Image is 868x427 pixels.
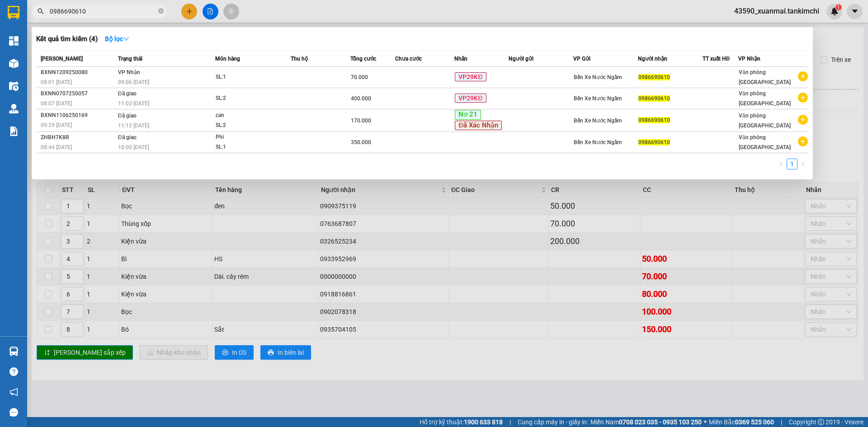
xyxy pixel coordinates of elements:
span: Đã giao [118,113,137,119]
h3: Kết quả tìm kiếm ( 4 ) [36,34,98,44]
span: Đã Xác Nhận [455,121,502,131]
div: SL: 1 [216,72,283,82]
img: logo-vxr [8,6,19,19]
span: Văn phòng [GEOGRAPHIC_DATA] [739,113,791,129]
span: Văn phòng [GEOGRAPHIC_DATA] [739,90,791,107]
span: Trạng thái [118,56,142,62]
span: 170.000 [351,117,371,124]
span: close-circle [158,8,164,14]
span: close-circle [158,7,164,16]
span: Người gửi [509,56,533,62]
strong: Bộ lọc [105,35,129,42]
span: Bến Xe Nước Ngầm [574,139,622,145]
button: Bộ lọcdown [98,32,137,46]
span: 09:29 [DATE] [41,122,72,128]
span: Bến Xe Nước Ngầm [574,95,622,102]
span: Bến Xe Nước Ngầm [574,117,622,124]
span: 10:00 [DATE] [118,144,149,150]
span: Nơ 21 [455,110,481,120]
span: Đã giao [118,134,137,141]
span: 400.000 [351,95,371,102]
span: Món hàng [215,56,240,62]
span: Văn phòng [GEOGRAPHIC_DATA] [739,134,791,150]
span: 08:07 [DATE] [41,100,72,107]
span: Nhãn [454,56,467,62]
span: VP29KĐ [455,72,486,81]
div: SL: 2 [216,121,283,131]
li: Previous Page [776,159,787,169]
span: down [123,36,129,42]
span: 08:44 [DATE] [41,144,72,150]
span: 0986690610 [638,74,670,80]
span: Thu hộ [291,56,308,62]
img: warehouse-icon [9,59,19,68]
div: SL: 1 [216,142,283,152]
span: VP Nhận [738,56,760,62]
span: 09:06 [DATE] [118,79,149,85]
span: 0986690610 [638,95,670,102]
div: can [216,111,283,121]
span: plus-circle [798,115,808,125]
div: SL: 2 [216,94,283,103]
input: Tìm tên, số ĐT hoặc mã đơn [50,6,156,16]
button: left [776,159,787,169]
span: 70.000 [351,74,368,80]
span: plus-circle [798,71,808,81]
span: VP Nhận [118,69,140,75]
span: Đã giao [118,90,137,97]
span: Chưa cước [395,56,422,62]
div: BXNN0707250057 [41,89,115,99]
span: 11:03 [DATE] [118,100,149,107]
span: left [778,161,784,166]
img: warehouse-icon [9,81,19,91]
img: solution-icon [9,127,19,136]
span: plus-circle [798,136,808,146]
span: search [38,8,44,14]
span: right [800,161,806,166]
img: warehouse-icon [9,347,19,356]
div: BXNN1106250169 [41,111,115,120]
a: 1 [787,159,797,169]
img: dashboard-icon [9,36,19,46]
span: Bến Xe Nước Ngầm [574,74,622,80]
div: BXNN1209250080 [41,68,115,77]
li: 1 [787,159,797,169]
span: Người nhận [638,56,667,62]
span: plus-circle [798,93,808,103]
span: 11:12 [DATE] [118,122,149,129]
span: message [9,408,18,417]
span: VP29KĐ [455,94,486,103]
span: 08:01 [DATE] [41,79,72,85]
li: Next Page [797,159,808,169]
span: 0986690610 [638,117,670,123]
span: question-circle [9,367,18,376]
span: 0986690610 [638,139,670,145]
button: right [797,159,808,169]
img: warehouse-icon [9,104,19,113]
span: Tổng cước [350,56,376,62]
span: TT xuất HĐ [703,56,730,62]
span: Văn phòng [GEOGRAPHIC_DATA] [739,69,791,85]
div: ZHBH7K8R [41,133,115,142]
span: notification [9,388,18,396]
div: Phi [216,132,283,142]
span: 350.000 [351,139,371,145]
span: [PERSON_NAME] [41,56,83,62]
span: VP Gửi [573,56,590,62]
